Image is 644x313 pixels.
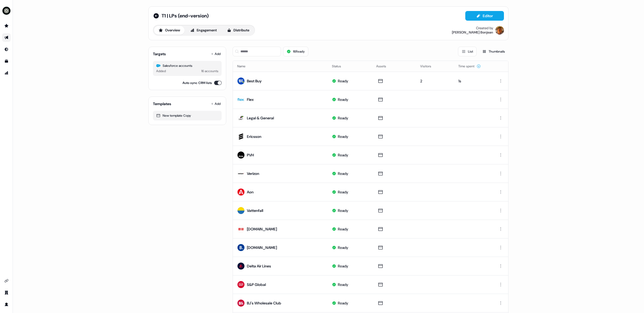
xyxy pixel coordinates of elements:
[338,300,348,306] div: Ready
[338,282,348,287] div: Ready
[247,226,277,232] div: [DOMAIN_NAME]
[222,26,254,35] button: Distribute
[338,189,348,195] div: Ready
[247,134,261,139] div: Ericsson
[2,45,11,54] a: Go to Inbound
[338,171,348,176] div: Ready
[338,208,348,213] div: Ready
[247,97,254,102] div: Flex
[2,69,11,77] a: Go to attribution
[372,61,416,72] th: Assets
[153,51,166,57] div: Targets
[458,47,477,56] button: List
[182,80,212,86] label: Auto sync CRM lists
[338,115,348,121] div: Ready
[420,61,438,71] button: Visitors
[338,152,348,158] div: Ready
[465,14,504,19] a: Editor
[210,50,222,58] button: Add
[465,11,504,21] button: Editor
[338,97,348,102] div: Ready
[338,78,348,84] div: Ready
[156,113,218,118] div: New template Copy
[153,101,171,106] div: Templates
[338,245,348,250] div: Ready
[338,134,348,139] div: Ready
[2,277,11,285] a: Go to integrations
[156,68,166,74] div: Added
[162,13,209,19] span: T1 | LPs (end-version)
[247,152,254,158] div: PVH
[420,78,449,84] div: 2
[495,26,504,35] img: Vincent
[338,263,348,269] div: Ready
[458,61,481,71] button: Time spent
[247,300,281,306] div: BJ's Wholesale Club
[201,68,218,74] div: 16 accounts
[156,63,218,68] div: Salesforce accounts
[452,30,493,35] div: [PERSON_NAME] Bonjean
[2,288,11,297] a: Go to team
[247,208,263,213] div: Vattenfall
[247,78,262,84] div: Best Buy
[476,26,493,30] div: Created by
[338,226,348,232] div: Ready
[2,33,11,42] a: Go to outbound experience
[247,245,277,250] div: [DOMAIN_NAME]
[247,282,266,287] div: S&P Global
[154,26,185,35] button: Overview
[283,47,308,56] button: 16Ready
[332,61,347,71] button: Status
[2,300,11,309] a: Go to profile
[247,115,274,121] div: Legal & General
[210,100,222,108] button: Add
[479,47,508,56] button: Thumbnails
[458,78,486,84] div: 1s
[247,263,271,269] div: Delta Air Lines
[2,21,11,30] a: Go to prospects
[237,61,252,71] button: Name
[247,189,254,195] div: Aon
[247,171,259,176] div: Verizon
[2,57,11,65] a: Go to templates
[186,26,221,35] button: Engagement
